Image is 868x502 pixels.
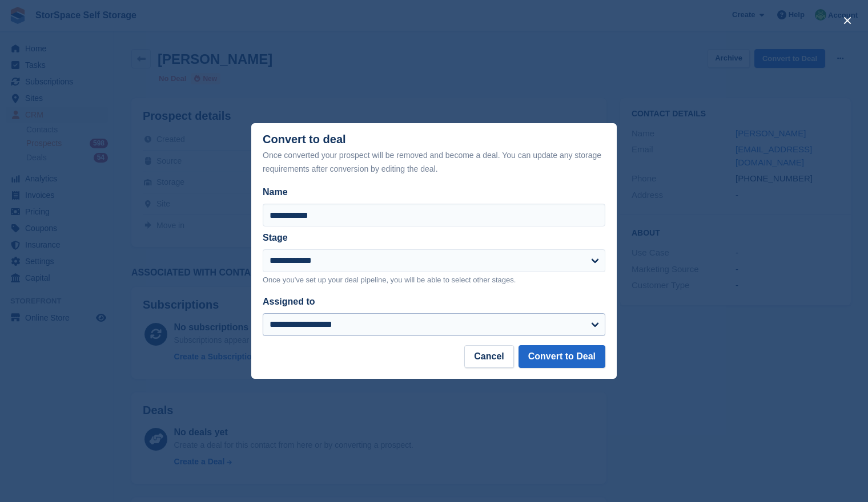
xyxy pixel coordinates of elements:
[263,274,605,286] p: Once you've set up your deal pipeline, you will be able to select other stages.
[838,11,857,30] button: close
[464,345,513,368] button: Cancel
[263,133,605,176] div: Convert to deal
[263,185,605,199] label: Name
[519,345,605,368] button: Convert to Deal
[263,233,288,242] label: Stage
[263,297,315,306] label: Assigned to
[263,148,605,176] div: Once converted your prospect will be removed and become a deal. You can update any storage requir...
